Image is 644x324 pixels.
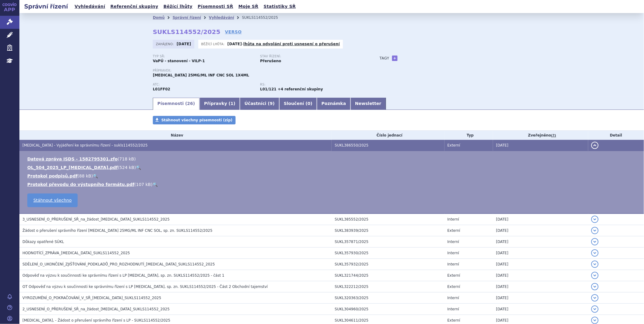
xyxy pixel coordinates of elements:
strong: [DATE] [227,42,242,46]
span: Externí [448,285,460,289]
strong: [DATE] [177,42,191,46]
span: Interní [448,296,459,300]
p: ATC: [153,83,254,86]
td: SUKL304960/2025 [332,304,444,315]
a: 🔍 [153,182,158,187]
span: 9 [270,101,273,106]
strong: PEMBROLIZUMAB [153,87,170,91]
span: 88 kB [79,174,91,178]
span: Externí [448,318,460,322]
button: detail [591,261,599,268]
span: Stáhnout všechny písemnosti (zip) [161,118,233,122]
button: detail [591,227,599,234]
span: 107 kB [136,182,151,187]
a: Referenční skupiny [109,2,160,11]
span: Interní [448,217,459,221]
span: 524 kB [119,165,134,170]
li: ( ) [27,173,638,179]
a: Správní řízení [173,15,201,20]
a: lhůta na odvolání proti usnesení o přerušení [243,42,340,46]
span: Odpověď na výzvu k součinnosti ke správnímu řízení s LP Keytruda, sp. zn. SUKLS114552/2025 - část 1 [22,273,224,278]
a: Protokol podpisů.pdf [27,174,78,178]
td: [DATE] [493,270,588,281]
button: detail [591,272,599,279]
td: SUKL385552/2025 [332,214,444,225]
span: Interní [448,262,459,266]
strong: VaPÚ - stanovení - VILP-1 [153,59,205,63]
th: Název [19,131,332,140]
td: [DATE] [493,140,588,151]
span: 26 [187,101,193,106]
span: VYROZUMĚNÍ_O_POKRAČOVÁNÍ_V_SŘ_KEYTRUDA_SUKLS114552_2025 [22,296,161,300]
td: SUKL386550/2025 [332,140,444,151]
strong: +4 referenční skupiny [278,87,323,91]
p: - [227,42,340,46]
button: detail [591,305,599,313]
a: Moje SŘ [236,2,260,11]
button: detail [591,317,599,324]
td: [DATE] [493,236,588,248]
td: SUKL357871/2025 [332,236,444,248]
a: Přípravky (1) [200,98,240,110]
a: Newsletter [351,98,386,110]
a: Poznámka [317,98,351,110]
span: KEYTRUDA - Vyjádření ke správnímu řízení - sukls114552/2025 [22,143,148,147]
a: 🔍 [136,165,141,170]
button: detail [591,294,599,302]
strong: Přerušeno [260,59,281,63]
button: detail [591,249,599,257]
span: Běžící lhůta: [201,42,226,46]
span: HODNOTÍCÍ_ZPRÁVA_KEYTRUDA_SUKLS114552_2025 [22,251,130,255]
span: Žádost o přerušení správního řízení Keytruda 25MG/ML INF CNC SOL, sp. zn. SUKLS114552/2025 [22,228,213,233]
a: Sloučení (0) [279,98,317,110]
span: Externí [448,273,460,278]
td: [DATE] [493,225,588,236]
p: Přípravek: [153,69,367,73]
span: 1 [230,101,233,106]
td: [DATE] [493,214,588,225]
a: Domů [153,15,165,20]
span: 0 [307,101,310,106]
a: Statistiky SŘ [262,2,297,11]
button: detail [591,283,599,290]
strong: pembrolizumab [260,87,277,91]
a: Vyhledávání [209,15,234,20]
button: detail [591,238,599,245]
h3: Tagy [380,55,389,62]
span: 2_USNESENÍ_O_PŘERUŠENÍ_SŘ_na_žádost_KEYTRUDA_SUKLS114552_2025 [22,307,169,311]
a: Vyhledávání [73,2,107,11]
td: [DATE] [493,281,588,292]
a: Písemnosti SŘ [196,2,235,11]
a: Protokol převodu do výstupního formátu.pdf [27,182,134,187]
td: [DATE] [493,304,588,315]
span: Interní [448,240,459,244]
span: 718 kB [119,157,134,161]
li: ( ) [27,156,638,162]
a: Stáhnout všechny písemnosti (zip) [153,116,236,124]
a: + [392,56,397,61]
th: Typ [444,131,493,140]
button: detail [591,142,599,149]
td: SUKL383939/2025 [332,225,444,236]
span: SDĚLENÍ_O_UKONČENÍ_ZJIŠŤOVÁNÍ_PODKLADŮ_PRO_ROZHODNUTÍ_KEYTRUDA_SUKLS114552_2025 [22,262,215,266]
button: detail [591,216,599,223]
span: Interní [448,251,459,255]
p: Stav řízení: [260,55,361,58]
span: Zahájeno: [156,42,175,46]
td: SUKL320363/2025 [332,292,444,304]
td: [DATE] [493,292,588,304]
a: Účastníci (9) [240,98,279,110]
a: Běžící lhůty [162,2,194,11]
strong: SUKLS114552/2025 [153,28,220,35]
span: Externí [448,228,460,233]
a: 🔍 [93,174,98,178]
span: OT Odpověď na výzvu k součinnosti ke správnímu řízení s LP Keytruda, sp. zn. SUKLS114552/2025 - Č... [22,285,268,289]
p: RS: [260,83,361,86]
td: SUKL321744/2025 [332,270,444,281]
td: [DATE] [493,259,588,270]
span: Externí [448,143,460,147]
td: SUKL357930/2025 [332,248,444,259]
a: OL_504_2025_LP_[MEDICAL_DATA].pdf [27,165,118,170]
th: Číslo jednací [332,131,444,140]
span: [MEDICAL_DATA] 25MG/ML INF CNC SOL 1X4ML [153,73,249,77]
